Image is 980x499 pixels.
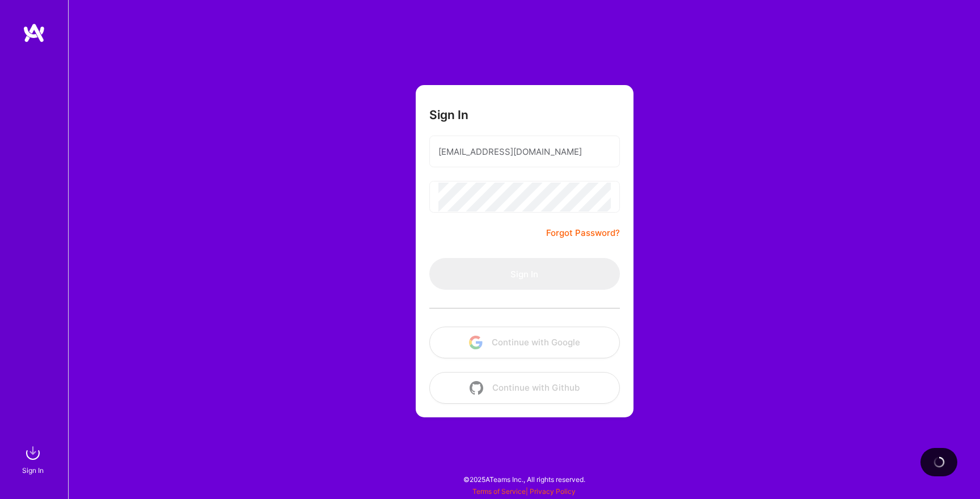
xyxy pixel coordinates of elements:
[68,465,980,493] div: © 2025 ATeams Inc., All rights reserved.
[429,372,620,404] button: Continue with Github
[546,226,620,240] a: Forgot Password?
[470,381,483,395] img: icon
[23,23,45,43] img: logo
[469,336,483,349] img: icon
[933,456,945,468] img: loading
[22,464,44,476] div: Sign In
[24,442,44,476] a: sign inSign In
[429,327,620,358] button: Continue with Google
[429,108,468,122] h3: Sign In
[530,487,576,496] a: Privacy Policy
[438,137,611,166] input: Email...
[22,442,44,464] img: sign in
[472,487,526,496] a: Terms of Service
[429,258,620,290] button: Sign In
[472,487,576,496] span: |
